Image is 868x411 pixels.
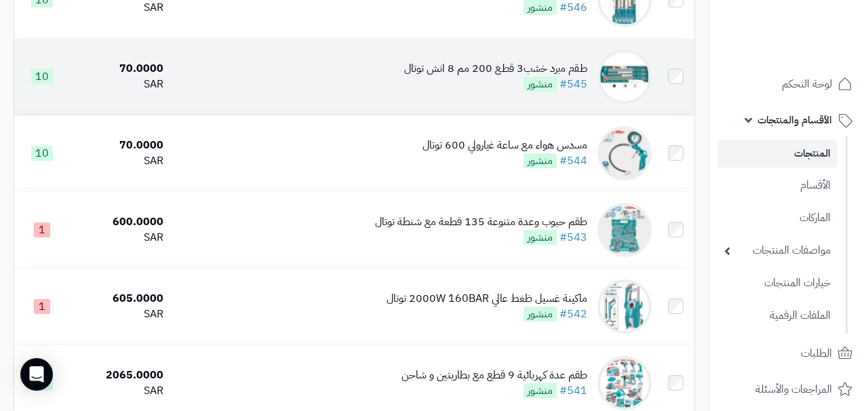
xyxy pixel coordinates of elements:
a: الأقسام [717,171,837,200]
span: منشور [524,77,557,92]
div: SAR [75,383,163,399]
span: منشور [524,153,557,168]
span: منشور [524,307,557,321]
span: 1 [34,299,50,314]
span: منشور [524,230,557,245]
a: #543 [559,229,587,246]
img: ماكينة غسيل ظغط عالي 2000W 160BAR توتال [597,279,652,334]
img: طقم عدة كهربائية 9 قطع مع بطاريتين و شاحن [597,356,652,410]
a: #542 [559,306,587,322]
div: SAR [75,307,163,322]
a: المراجعات والأسئلة [717,373,860,406]
a: الملفات الرقمية [717,301,837,330]
span: الأقسام والمنتجات [757,111,832,130]
span: لوحة التحكم [782,75,832,94]
a: #545 [559,76,587,92]
span: الطلبات [801,344,832,363]
div: SAR [75,230,163,246]
a: الطلبات [717,337,860,370]
div: SAR [75,153,163,169]
img: طقم حبوب وعدة متنوعة 135 قطعة مع شنطة توتال [597,203,652,257]
img: ﻁﻘﻡ ﻣﺑﺭﺩ ﺧﺷﺏ3 ﻗﻁﻊ 200 مم 8 انش توتال [597,50,652,104]
div: SAR [75,77,163,92]
div: ﻁﻘﻡ ﻣﺑﺭﺩ ﺧﺷﺏ3 ﻗﻁﻊ 200 مم 8 انش توتال [404,61,587,77]
span: المراجعات والأسئلة [755,380,832,399]
span: 1 [34,222,50,237]
a: المنتجات [717,140,837,168]
div: طقم حبوب وعدة متنوعة 135 قطعة مع شنطة توتال [375,214,587,230]
span: 10 [31,69,53,84]
a: #541 [559,383,587,399]
div: ماكينة غسيل ظغط عالي 2000W 160BAR توتال [387,291,587,307]
div: طقم عدة كهربائية 9 قطع مع بطاريتين و شاحن [401,368,587,383]
div: ﻣﺳﺩﺱ ﻫﻭﺍء ﻣﻊ ﺳﺎﻋﺔ ﻏﻳﺎﺭﻭﻟﻲ 600 توتال [422,138,587,153]
a: #544 [559,153,587,169]
div: 605.0000 [75,291,163,307]
div: Open Intercom Messenger [20,358,53,391]
span: منشور [524,383,557,398]
div: 2065.0000 [75,368,163,383]
a: خيارات المنتجات [717,269,837,298]
div: 600.0000 [75,214,163,230]
span: 10 [31,146,53,161]
a: الماركات [717,203,837,233]
a: مواصفات المنتجات [717,236,837,265]
div: 70.0000 [75,138,163,153]
img: ﻣﺳﺩﺱ ﻫﻭﺍء ﻣﻊ ﺳﺎﻋﺔ ﻏﻳﺎﺭﻭﻟﻲ 600 توتال [597,126,652,180]
a: لوحة التحكم [717,68,860,100]
div: 70.0000 [75,61,163,77]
